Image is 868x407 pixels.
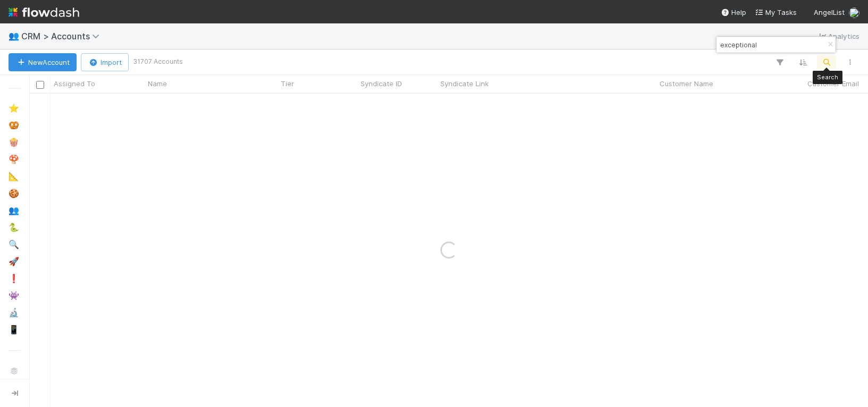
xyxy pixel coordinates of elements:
[9,274,19,283] span: ❗
[9,206,19,215] span: 👥
[755,8,797,16] span: My Tasks
[9,3,79,21] img: logo-inverted-e16ddd16eac7371096b0.svg
[9,138,19,147] span: 🍿
[9,172,19,181] span: 📐
[133,57,183,67] small: 31707 Accounts
[9,223,19,232] span: 🐍
[9,189,19,198] span: 🍪
[9,104,19,113] span: ⭐
[807,78,859,89] span: Customer Email
[660,78,713,89] span: Customer Name
[361,78,402,89] span: Syndicate ID
[148,78,167,89] span: Name
[9,53,77,71] button: NewAccount
[721,7,746,18] div: Help
[9,325,19,334] span: 📱
[36,81,44,89] input: Toggle All Rows Selected
[281,78,294,89] span: Tier
[9,308,19,317] span: 🔬
[9,31,19,40] span: 👥
[21,31,105,41] span: CRM > Accounts
[817,30,859,43] a: Analytics
[440,78,489,89] span: Syndicate Link
[814,8,845,16] span: AngelList
[9,240,19,249] span: 🔍
[81,53,129,71] button: Import
[9,257,19,266] span: 🚀
[718,38,824,51] input: Search...
[9,121,19,130] span: 🥨
[9,155,19,164] span: 🍄
[849,7,859,18] img: avatar_784ea27d-2d59-4749-b480-57d513651deb.png
[9,291,19,300] span: 👾
[54,78,95,89] span: Assigned To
